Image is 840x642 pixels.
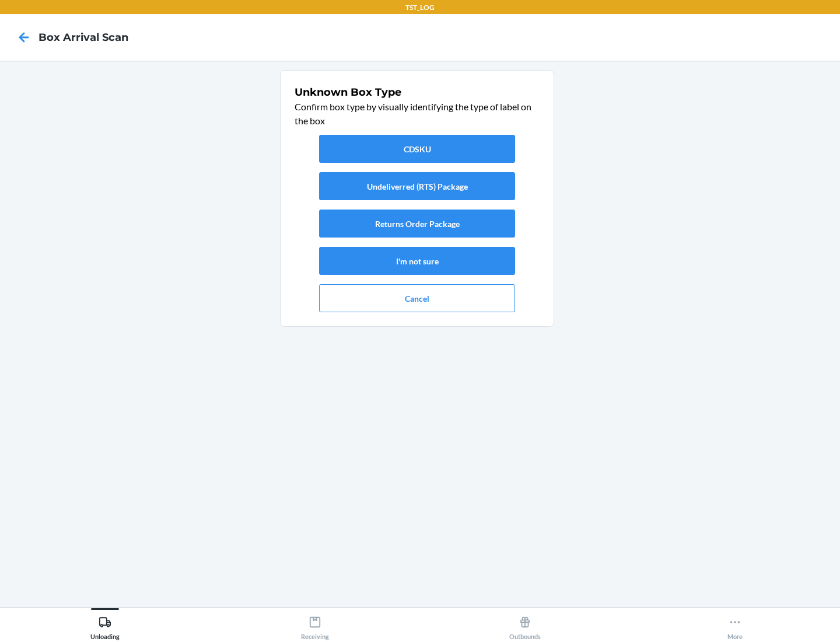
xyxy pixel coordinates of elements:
[210,608,420,640] button: Receiving
[319,284,515,312] button: Cancel
[727,611,743,640] div: More
[301,611,329,640] div: Receiving
[405,2,435,13] p: TST_LOG
[630,608,840,640] button: More
[295,100,540,128] p: Confirm box type by visually identifying the type of label on the box
[295,85,540,100] h1: Unknown Box Type
[509,611,541,640] div: Outbounds
[319,172,515,200] button: Undeliverred (RTS) Package
[38,30,128,45] h4: Box Arrival Scan
[319,247,515,275] button: I'm not sure
[319,135,515,163] button: CDSKU
[420,608,630,640] button: Outbounds
[90,611,120,640] div: Unloading
[319,210,515,238] button: Returns Order Package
